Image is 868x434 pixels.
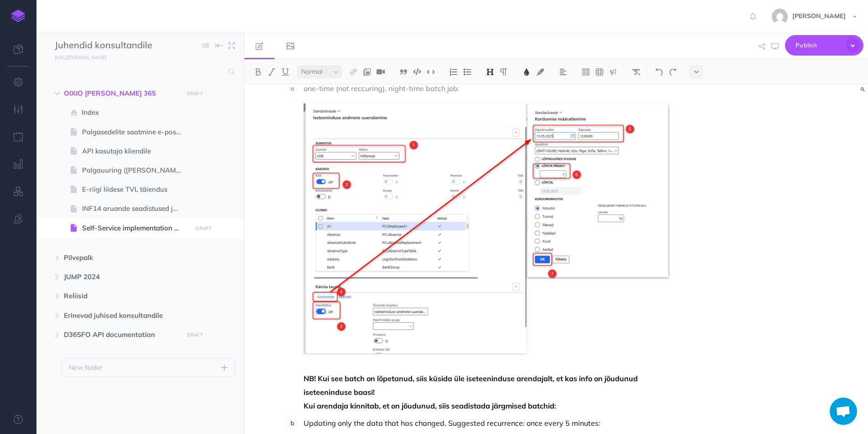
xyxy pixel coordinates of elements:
input: Documentation Name [55,39,162,52]
img: Text color button [522,68,531,76]
button: DRAFT [183,330,206,340]
div: Avatud vestlus [830,398,857,425]
img: Bold button [254,68,262,76]
img: Clear styles button [632,68,640,76]
img: Blockquote button [399,68,408,76]
span: INF14 aruande seadistused ja koostamine [82,203,189,214]
img: logo-mark.svg [11,10,25,22]
img: Paragraph button [500,68,508,76]
span: Erinevad juhised konsultandile [64,310,178,321]
strong: Kui arendaja kinnitab, et on jõudunud, siis seadistada järgmised batchid: [304,401,556,410]
span: Palgasedelite saatmine e-posti aadressile [82,127,189,138]
img: Redo [669,68,677,76]
img: Headings dropdown button [486,68,494,76]
span: API kasutaja kliendile [82,146,189,157]
small: DRAFT [187,332,203,338]
button: New folder [62,358,235,377]
span: D365FO API documentation [64,329,178,340]
img: Ordered list button [449,68,458,76]
img: Create table button [595,68,604,76]
button: Publish [785,35,863,56]
strong: NB! Kui see batch on lõpetanud, siis küsida üle iseteeninduse arendajalt, et kas info on jõudunud... [304,374,640,397]
img: Alignment dropdown menu button [559,68,567,76]
img: Undo [655,68,663,76]
img: 31ca6b76c58a41dfc3662d81e4fc32f0.jpg [772,9,788,25]
img: Unordered list button [463,68,471,76]
span: Publish [796,38,841,52]
span: Self-Service implementation FO365 [82,223,189,234]
img: 2kvbgPYicKb3UO365wlp.png [304,103,670,354]
p: New folder [69,363,103,373]
img: Link button [349,68,357,76]
p: Updating only the data that has changed, Suggested recurrence: once every 5 minutes: [304,416,670,430]
img: Text background color button [536,68,544,76]
img: Add video button [377,68,385,76]
span: Index [82,107,189,118]
img: Underline button [281,68,289,76]
button: DRAFT [192,223,215,234]
input: Search [55,64,223,80]
a: [URL][DOMAIN_NAME] [36,52,116,61]
span: Pilvepalk [64,252,178,263]
span: [PERSON_NAME] [788,12,850,20]
small: DRAFT [196,225,212,231]
span: one-time (not reccuring), night-time batch job: [304,84,460,93]
small: DRAFT [187,91,203,97]
img: Inline code button [427,68,435,75]
span: JUMP 2024 [64,271,178,282]
small: [URL][DOMAIN_NAME] [55,54,107,61]
img: Italic button [268,68,276,76]
span: Reliisid [64,291,178,301]
span: OIXIO [PERSON_NAME] 365 [64,88,178,99]
button: DRAFT [183,88,206,99]
img: Callout dropdown menu button [609,68,617,76]
span: Palgauuring ([PERSON_NAME]) [82,165,189,176]
img: Code block button [413,68,421,75]
span: E-riigi liidese TVL täiendus [82,184,189,195]
img: Add image button [363,68,371,76]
